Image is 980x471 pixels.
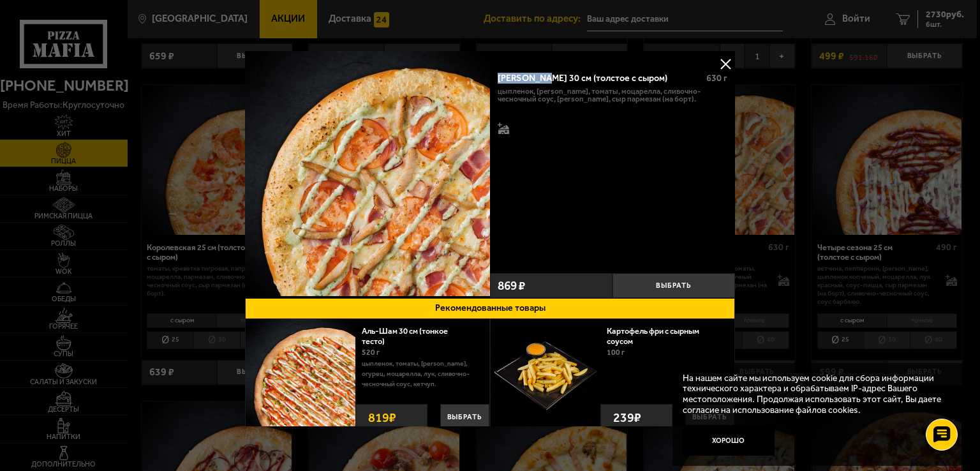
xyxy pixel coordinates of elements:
span: 630 г [706,73,727,84]
img: Чикен Ранч 30 см (толстое с сыром) [245,51,490,296]
span: 520 г [362,348,380,357]
strong: 819 ₽ [365,405,399,430]
button: Выбрать [612,273,735,298]
p: цыпленок, [PERSON_NAME], томаты, моцарелла, сливочно-чесночный соус, [PERSON_NAME], сыр пармезан ... [498,87,727,104]
button: Рекомендованные товары [245,298,735,319]
span: 869 ₽ [498,280,525,292]
p: На нашем сайте мы используем cookie для сбора информации технического характера и обрабатываем IP... [683,373,949,415]
span: 100 г [607,348,625,357]
div: [PERSON_NAME] 30 см (толстое с сыром) [498,73,697,84]
button: Хорошо [683,425,775,456]
a: Аль-Шам 30 см (тонкое тесто) [362,326,448,346]
p: цыпленок, томаты, [PERSON_NAME], огурец, моцарелла, лук, сливочно-чесночный соус, кетчуп. [362,359,480,389]
strong: 239 ₽ [610,405,644,430]
a: Чикен Ранч 30 см (толстое с сыром) [245,51,490,298]
button: Выбрать [440,404,489,431]
a: Картофель фри с сырным соусом [607,326,699,346]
